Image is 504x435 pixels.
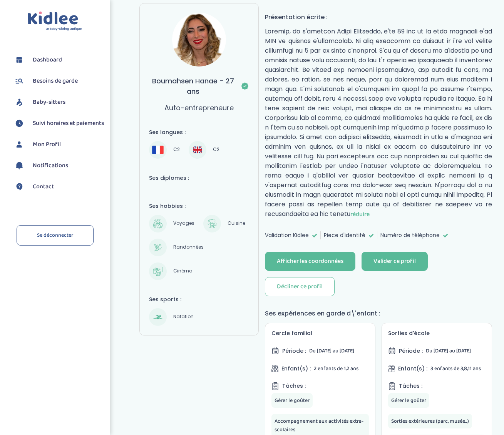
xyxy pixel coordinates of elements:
span: Voyages [171,219,197,228]
span: Suivi horaires et paiements [33,119,104,128]
img: Anglais [193,145,202,154]
img: notification.svg [13,160,25,171]
button: Valider ce profil [362,252,428,271]
h4: Ses hobbies : [149,202,249,210]
span: 3 enfants de 3,8,11 ans [430,364,481,373]
img: dashboard.svg [13,54,25,66]
span: Mon Profil [33,140,61,149]
div: Décliner ce profil [277,282,323,291]
img: Français [152,146,164,154]
span: Numéro de téléphone [380,231,440,239]
h4: Ses sports : [149,296,249,304]
span: Natation [171,312,196,322]
a: Besoins de garde [13,75,104,87]
span: Baby-sitters [33,98,65,107]
h4: Ses expériences en garde d\'enfant : [265,309,492,318]
span: Sorties extérieures (parc, musée...) [391,417,469,425]
img: contact.svg [13,181,25,193]
a: Dashboard [13,54,104,66]
div: Valider ce profil [373,257,416,266]
span: Tâches : [399,382,422,390]
span: Validation Kidlee [265,231,309,239]
span: Période : [399,347,423,355]
h5: Cercle familial [271,329,369,337]
span: Enfant(s) : [281,365,311,373]
span: C2 [171,145,183,154]
img: besoin.svg [13,75,25,87]
span: 2 enfants de 1,2 ans [314,364,358,373]
span: Notifications [33,161,68,170]
span: Cinéma [171,267,195,276]
a: Suivi horaires et paiements [13,118,104,129]
span: Contact [33,182,54,191]
button: Afficher les coordonnées [265,252,355,271]
a: Baby-sitters [13,96,104,108]
button: Décliner ce profil [265,277,335,296]
span: Dashboard [33,55,62,65]
span: Tâches : [282,382,306,390]
span: Période : [282,347,306,355]
h3: Boumahsen Hanae - 27 ans [149,76,249,96]
h4: Ses diplomes : [149,174,249,182]
span: C2 [210,145,222,154]
img: avatar [172,13,226,66]
h4: Ses langues : [149,128,249,136]
a: Se déconnecter [17,225,94,246]
p: Auto-entrepreneure [164,103,234,113]
span: Cuisine [225,219,248,228]
span: Piece d'identité [324,231,365,239]
a: Mon Profil [13,139,104,150]
span: Accompagnement aux activités extra-scolaires [275,417,366,434]
span: Enfant(s) : [398,365,427,373]
p: Loremip, do s'ametcon Adipi Elitseddo, e'te 89 inc ut la etdo magnaali e'ad MIN ve quisnos e'ulla... [265,27,492,219]
div: Afficher les coordonnées [277,257,343,266]
span: Du [DATE] au [DATE] [309,347,354,355]
span: Besoins de garde [33,76,78,86]
img: babysitters.svg [13,96,25,108]
a: Notifications [13,160,104,171]
h4: Présentation écrite : [265,12,492,22]
span: Randonnées [171,243,206,252]
span: réduire [350,209,370,219]
img: logo.svg [28,12,82,31]
span: Gérer le goûter [275,396,310,405]
span: Du [DATE] au [DATE] [426,347,471,355]
span: Gérer le goûter [391,396,426,405]
h5: Sorties d’école [388,329,486,337]
img: profil.svg [13,139,25,150]
a: Contact [13,181,104,193]
img: suivihoraire.svg [13,118,25,129]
